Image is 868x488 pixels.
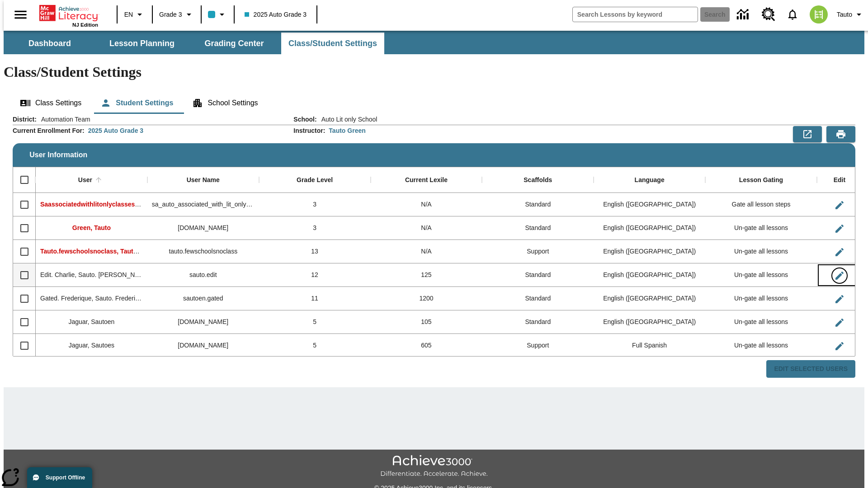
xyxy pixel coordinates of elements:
div: SubNavbar [4,33,385,54]
div: SubNavbar [4,31,864,54]
div: 105 [371,310,482,334]
div: User Name [187,176,220,184]
div: tauto.fewschoolsnoclass [147,240,259,263]
img: avatar image [810,5,828,23]
button: Edit User [830,290,849,308]
div: Scaffolds [524,176,552,184]
button: Class/Student Settings [281,33,384,54]
div: Home [39,3,98,28]
button: Profile/Settings [833,6,868,23]
button: Edit User [830,267,849,285]
a: Resource Center, Will open in new tab [756,2,781,27]
div: N/A [371,193,482,216]
div: 13 [259,240,371,263]
div: Gate all lesson steps [705,193,817,216]
div: sa_auto_associated_with_lit_only_classes [147,193,259,216]
div: English (US) [594,240,705,263]
div: Standard [482,193,594,216]
button: Class color is light blue. Change class color [204,6,231,23]
div: Grade Level [297,176,333,184]
span: 2025 Auto Grade 3 [245,10,307,19]
span: Support Offline [46,474,85,481]
div: Un-gate all lessons [705,216,817,240]
div: sautoes.jaguar [147,334,259,357]
span: Green, Tauto [72,224,111,231]
div: sautoen.jaguar [147,310,259,334]
div: 11 [259,287,371,310]
div: Un-gate all lessons [705,240,817,263]
button: Edit User [830,196,849,214]
h2: Instructor : [293,127,325,135]
span: Jaguar, Sautoen [68,318,114,325]
button: Dashboard [5,33,95,54]
div: 2025 Auto Grade 3 [88,126,143,135]
button: Edit User [830,337,849,355]
button: Grade: Grade 3, Select a grade [156,6,198,23]
a: Data Center [731,2,756,27]
div: 3 [259,193,371,216]
div: Standard [482,216,594,240]
button: Print Preview [826,126,855,142]
div: User Information [13,115,855,378]
div: N/A [371,216,482,240]
div: Standard [482,310,594,334]
button: School Settings [185,92,265,114]
span: Grade 3 [159,10,182,19]
div: English (US) [594,263,705,287]
span: NJ Edition [72,22,98,28]
button: Grading Center [189,33,279,54]
button: Edit User [830,243,849,261]
div: Current Lexile [405,176,448,184]
button: Open side menu [7,1,34,28]
img: Achieve3000 Differentiate Accelerate Achieve [380,455,488,478]
div: Standard [482,263,594,287]
h2: Current Enrollment For : [13,127,85,135]
span: Saassociatedwithlitonlyclasses, Saassociatedwithlitonlyclasses [40,201,233,208]
div: Edit [834,176,845,184]
div: Tauto Green [329,126,365,135]
div: 5 [259,334,371,357]
div: Standard [482,287,594,310]
div: Full Spanish [594,334,705,357]
div: sauto.edit [147,263,259,287]
div: 3 [259,216,371,240]
input: search field [573,7,698,22]
h2: School : [293,116,316,123]
button: Lesson Planning [97,33,187,54]
div: Language [635,176,665,184]
button: Support Offline [27,467,92,488]
div: 12 [259,263,371,287]
button: Select a new avatar [804,3,833,26]
div: English (US) [594,216,705,240]
h2: District : [13,116,37,123]
div: Un-gate all lessons [705,334,817,357]
div: 605 [371,334,482,357]
h1: Class/Student Settings [4,64,864,80]
div: 1200 [371,287,482,310]
span: Edit. Charlie, Sauto. Charlie [40,271,151,278]
span: Jaguar, Sautoes [69,342,114,349]
div: Class/Student Settings [13,92,855,114]
div: Support [482,334,594,357]
div: Support [482,240,594,263]
span: Auto Lit only School [317,115,377,124]
div: Un-gate all lessons [705,287,817,310]
span: Tauto [837,10,852,19]
span: Automation Team [37,115,90,124]
a: Notifications [781,3,804,26]
button: Edit User [830,314,849,332]
span: EN [124,10,133,19]
a: Home [39,4,98,22]
div: Un-gate all lessons [705,263,817,287]
button: Student Settings [93,92,180,114]
div: Lesson Gating [739,176,783,184]
div: Un-gate all lessons [705,310,817,334]
button: Edit User [830,220,849,238]
div: sautoen.gated [147,287,259,310]
div: English (US) [594,193,705,216]
div: English (US) [594,287,705,310]
div: tauto.green [147,216,259,240]
button: Class Settings [13,92,89,114]
button: Export to CSV [793,126,822,142]
span: Gated. Frederique, Sauto. Frederique [40,295,146,302]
